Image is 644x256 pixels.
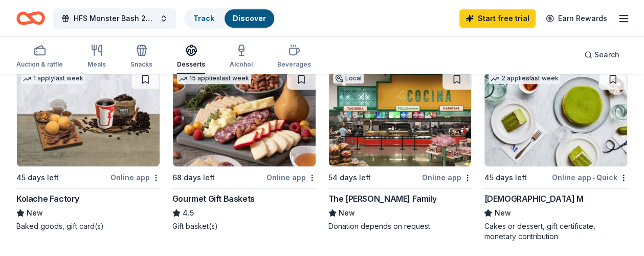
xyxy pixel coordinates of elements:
[230,40,253,74] button: Alcohol
[576,45,628,65] button: Search
[16,60,63,69] div: Auction & raffle
[484,69,627,166] img: Image for Lady M
[339,207,355,219] span: New
[230,60,253,69] div: Alcohol
[494,207,510,219] span: New
[329,69,472,166] img: Image for The Gonzalez Family
[130,60,152,69] div: Snacks
[177,60,205,69] div: Desserts
[593,174,595,182] span: •
[172,193,255,205] div: Gourmet Gift Baskets
[233,14,266,23] a: Discover
[16,69,160,231] a: Image for Kolache Factory1 applylast week45 days leftOnline appKolache FactoryNewBaked goods, gif...
[87,60,106,69] div: Meals
[172,221,316,231] div: Gift basket(s)
[184,8,275,29] button: TrackDiscover
[53,8,176,29] button: HFS Monster Bash 2025
[484,193,583,205] div: [DEMOGRAPHIC_DATA] M
[173,69,316,166] img: Image for Gourmet Gift Baskets
[17,69,160,166] img: Image for Kolache Factory
[16,6,45,30] a: Home
[87,40,106,74] button: Meals
[484,221,628,242] div: Cakes or dessert, gift certificate, monetary contribution
[484,69,628,242] a: Image for Lady M2 applieslast week45 days leftOnline app•Quick[DEMOGRAPHIC_DATA] MNewCakes or des...
[27,207,43,219] span: New
[552,171,628,184] div: Online app Quick
[74,12,156,25] span: HFS Monster Bash 2025
[16,221,160,231] div: Baked goods, gift card(s)
[177,40,205,74] button: Desserts
[267,171,316,184] div: Online app
[183,207,194,219] span: 4.5
[172,69,316,231] a: Image for Gourmet Gift Baskets15 applieslast week68 days leftOnline appGourmet Gift Baskets4.5Gif...
[459,9,536,28] a: Start free trial
[328,221,472,231] div: Donation depends on request
[333,73,364,83] div: Local
[328,193,436,205] div: The [PERSON_NAME] Family
[484,172,526,184] div: 45 days left
[172,172,215,184] div: 68 days left
[488,73,560,84] div: 2 applies last week
[16,172,59,184] div: 45 days left
[193,14,214,23] a: Track
[422,171,472,184] div: Online app
[21,73,85,84] div: 1 apply last week
[328,69,472,231] a: Image for The Gonzalez FamilyLocal54 days leftOnline appThe [PERSON_NAME] FamilyNewDonation depen...
[540,9,613,28] a: Earn Rewards
[16,40,63,74] button: Auction & raffle
[277,40,311,74] button: Beverages
[130,40,152,74] button: Snacks
[328,172,371,184] div: 54 days left
[277,60,311,69] div: Beverages
[177,73,251,84] div: 15 applies last week
[16,193,79,205] div: Kolache Factory
[110,171,160,184] div: Online app
[594,49,619,61] span: Search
